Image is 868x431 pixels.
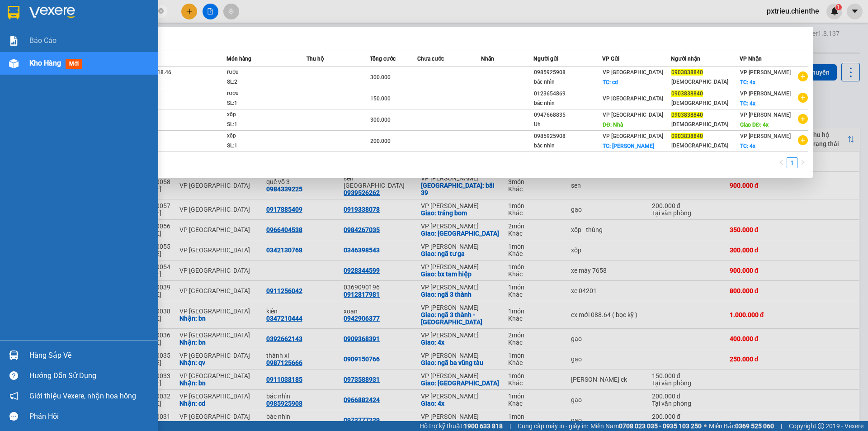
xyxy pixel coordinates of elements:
[798,135,808,145] span: plus-circle
[740,133,791,139] span: VP [PERSON_NAME]
[740,143,755,149] span: TC: 4x
[671,69,703,76] span: 0903838840
[534,110,602,120] div: 0947668835
[9,412,18,421] span: message
[534,68,602,77] div: 0985925908
[671,112,703,118] span: 0903838840
[740,69,791,76] span: VP [PERSON_NAME]
[29,35,57,46] span: Báo cáo
[227,67,295,77] div: rượu
[671,141,739,151] div: [DEMOGRAPHIC_DATA]
[603,95,663,102] span: VP [GEOGRAPHIC_DATA]
[481,56,494,62] span: Nhãn
[776,157,787,168] button: left
[29,369,151,383] div: Hướng dẫn sử dụng
[9,350,19,360] img: warehouse-icon
[227,131,295,141] div: xốp
[9,59,19,68] img: warehouse-icon
[534,132,602,141] div: 0985925908
[370,95,391,102] span: 150.000
[603,79,618,85] span: TC: cd
[740,79,755,85] span: TC: 4x
[307,56,324,62] span: Thu hộ
[227,99,295,109] div: SL: 1
[29,59,61,67] span: Kho hàng
[797,157,808,168] li: Next Page
[671,77,739,87] div: [DEMOGRAPHIC_DATA]
[66,59,82,69] span: mới
[227,141,295,151] div: SL: 1
[603,122,623,128] span: DĐ: Nhà
[787,158,797,168] a: 1
[603,69,663,76] span: VP [GEOGRAPHIC_DATA]
[740,100,755,107] span: TC: 4x
[9,371,18,380] span: question-circle
[602,56,619,62] span: VP Gửi
[534,77,602,87] div: bác nhìn
[740,122,769,128] span: Giao DĐ: 4x
[671,99,739,108] div: [DEMOGRAPHIC_DATA]
[776,157,787,168] li: Previous Page
[534,89,602,99] div: 0123654869
[671,120,739,129] div: [DEMOGRAPHIC_DATA]
[158,7,164,16] span: close-circle
[534,120,602,129] div: Uh
[370,117,391,123] span: 300.000
[227,77,295,87] div: SL: 2
[603,133,663,139] span: VP [GEOGRAPHIC_DATA]
[797,157,808,168] button: right
[787,157,797,168] li: 1
[798,114,808,124] span: plus-circle
[671,56,700,62] span: Người nhận
[800,160,806,165] span: right
[417,56,444,62] span: Chưa cước
[9,36,19,46] img: solution-icon
[158,8,164,14] span: close-circle
[370,74,391,81] span: 300.000
[227,89,295,99] div: rượu
[603,112,663,118] span: VP [GEOGRAPHIC_DATA]
[603,143,654,149] span: TC: [PERSON_NAME]
[740,90,791,97] span: VP [PERSON_NAME]
[227,120,295,130] div: SL: 1
[533,56,558,62] span: Người gửi
[227,110,295,120] div: xốp
[778,160,784,165] span: left
[29,410,151,423] div: Phản hồi
[370,138,391,144] span: 200.000
[671,90,703,97] span: 0903838840
[226,56,251,62] span: Món hàng
[29,349,151,362] div: Hàng sắp về
[534,99,602,108] div: bác nhìn
[8,6,19,19] img: logo-vxr
[740,56,762,62] span: VP Nhận
[29,390,136,402] span: Giới thiệu Vexere, nhận hoa hồng
[9,392,18,400] span: notification
[534,141,602,151] div: bác nhìn
[740,112,791,118] span: VP [PERSON_NAME]
[798,93,808,103] span: plus-circle
[370,56,396,62] span: Tổng cước
[671,133,703,139] span: 0903838840
[798,71,808,81] span: plus-circle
